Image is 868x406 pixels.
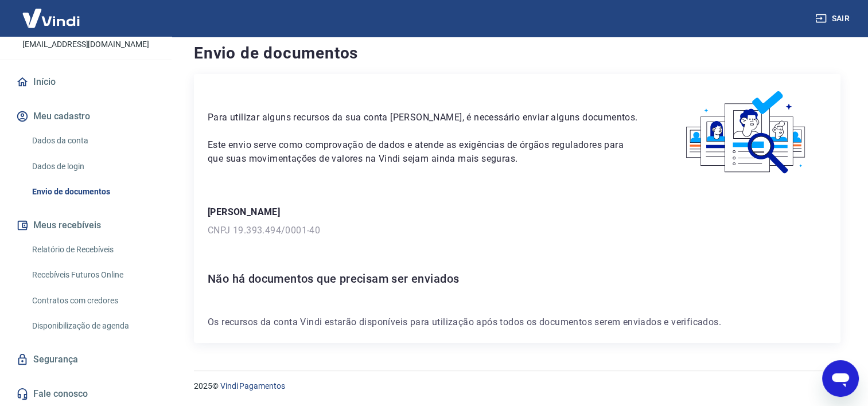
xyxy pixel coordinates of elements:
[14,104,158,129] button: Meu cadastro
[822,360,859,397] iframe: Botão para abrir a janela de mensagens, conversa em andamento
[208,270,827,288] h6: Não há documentos que precisam ser enviados
[14,347,158,372] a: Segurança
[194,42,840,65] h4: Envio de documentos
[28,263,158,287] a: Recebíveis Futuros Online
[194,380,840,392] p: 2025 ©
[28,314,158,338] a: Disponibilização de agenda
[208,111,639,124] p: Para utilizar alguns recursos da sua conta [PERSON_NAME], é necessário enviar alguns documentos.
[28,289,158,313] a: Contratos com credores
[22,38,149,50] p: [EMAIL_ADDRESS][DOMAIN_NAME]
[220,381,285,391] a: Vindi Pagamentos
[208,224,827,237] p: CNPJ 19.393.494/0001-40
[28,238,158,261] a: Relatório de Recebíveis
[14,213,158,238] button: Meus recebíveis
[667,88,827,178] img: waiting_documents.41d9841a9773e5fdf392cede4d13b617.svg
[208,315,827,329] p: Os recursos da conta Vindi estarão disponíveis para utilização após todos os documentos serem env...
[208,205,827,219] p: [PERSON_NAME]
[208,138,639,166] p: Este envio serve como comprovação de dados e atende as exigências de órgãos reguladores para que ...
[28,129,158,153] a: Dados da conta
[14,1,88,36] img: Vindi
[14,69,158,95] a: Início
[28,155,158,178] a: Dados de login
[813,8,854,29] button: Sair
[28,180,158,204] a: Envio de documentos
